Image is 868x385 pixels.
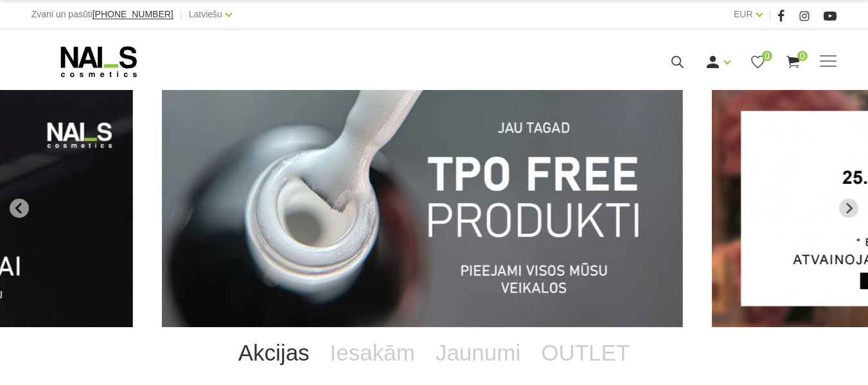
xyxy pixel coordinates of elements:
[769,6,772,22] span: |
[10,199,29,218] button: Go to last slide
[31,6,173,22] div: Zvani un pasūti
[734,6,753,22] a: EUR
[93,10,173,19] a: [PHONE_NUMBER]
[425,327,531,379] a: Jaunumi
[180,6,182,22] span: |
[93,9,173,19] span: [PHONE_NUMBER]
[762,51,772,61] span: 0
[189,6,222,22] a: Latviešu
[785,54,801,70] a: 0
[797,51,808,61] span: 0
[228,327,320,379] a: Akcijas
[162,90,683,327] li: 1 of 13
[750,54,766,70] a: 0
[839,199,858,218] button: Next slide
[531,327,640,379] a: OUTLET
[320,327,425,379] a: Iesakām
